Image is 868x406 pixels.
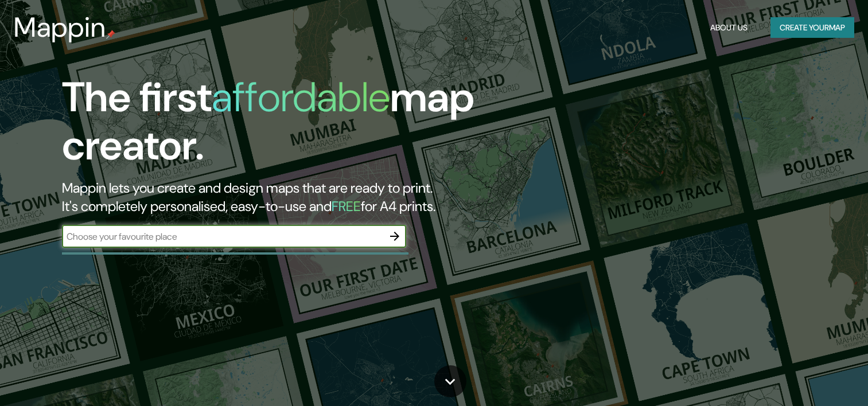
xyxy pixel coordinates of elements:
h5: FREE [332,197,361,215]
button: About Us [706,17,752,38]
h1: The first map creator. [62,73,496,179]
img: mappin-pin [106,30,115,39]
button: Create yourmap [770,17,854,38]
input: Choose your favourite place [62,230,383,243]
h2: Mappin lets you create and design maps that are ready to print. It's completely personalised, eas... [62,179,496,216]
h3: Mappin [14,11,106,44]
h1: affordable [212,71,390,124]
